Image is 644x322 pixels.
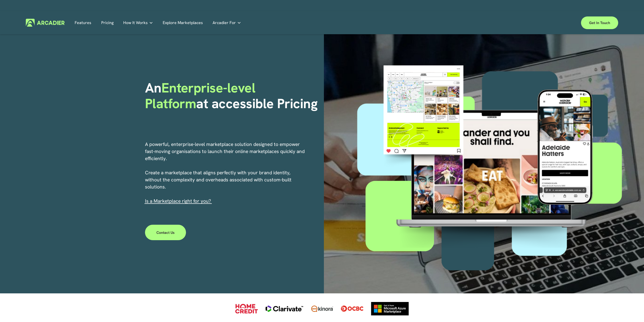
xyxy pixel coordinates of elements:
[146,198,211,204] a: s a Marketplace right for you?
[581,16,618,29] a: Get in touch
[75,19,91,27] a: Features
[101,19,114,27] a: Pricing
[26,19,65,27] img: Arcadier
[213,19,241,27] a: folder dropdown
[213,19,236,26] span: Arcadier For
[123,19,148,26] span: How It Works
[145,225,186,240] a: Contact Us
[145,141,305,205] p: A powerful, enterprise-level marketplace solution designed to empower fast-moving organisations t...
[123,19,153,27] a: folder dropdown
[145,198,211,204] span: I
[163,19,203,27] a: Explore Marketplaces
[145,80,320,112] h1: An at accessible Pricing
[145,79,259,112] span: Enterprise-level Platform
